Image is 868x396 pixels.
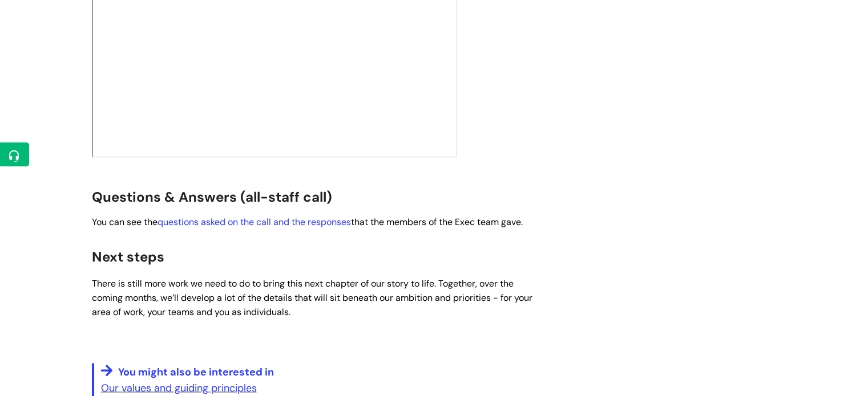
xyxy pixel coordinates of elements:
span: You can see the that the members of the Exec team gave. [92,216,523,228]
span: You might also be interested in [118,365,274,378]
span: There is still more work we need to do to bring this next chapter of our story to life. Together,... [92,277,532,317]
a: Our values and guiding principles [101,381,257,394]
a: questions asked on the call and the responses [158,216,351,228]
span: Next steps [92,248,164,266]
